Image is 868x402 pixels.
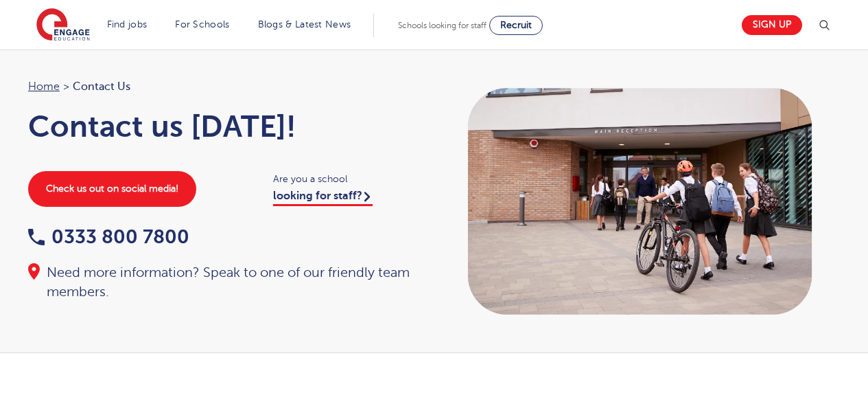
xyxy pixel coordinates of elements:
h1: Contact us [DATE]! [28,109,421,144]
a: Blogs & Latest News [258,19,351,30]
span: Are you a school [273,171,421,187]
div: Need more information? Speak to one of our friendly team members. [28,263,421,302]
a: Find jobs [107,19,148,30]
span: Recruit [500,20,532,30]
a: Recruit [489,16,543,35]
span: Schools looking for staff [398,21,486,30]
a: Home [28,80,60,93]
span: > [63,80,69,93]
nav: breadcrumb [28,78,421,96]
a: 0333 800 7800 [28,226,189,247]
span: Contact Us [73,78,130,96]
a: Sign up [742,15,802,35]
a: For Schools [175,19,229,30]
a: Check us out on social media! [28,171,196,207]
img: Engage Education [36,8,90,43]
a: looking for staff? [273,190,373,206]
